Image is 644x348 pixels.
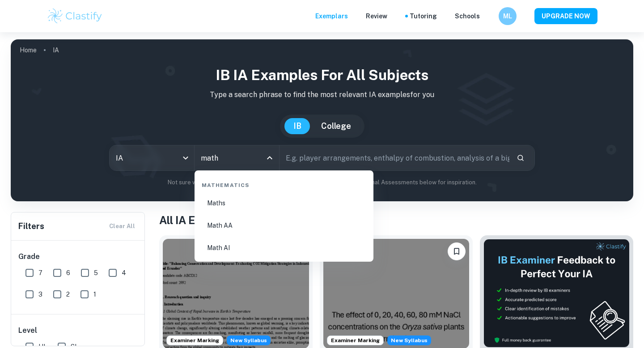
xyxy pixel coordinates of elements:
[122,268,126,278] span: 4
[38,268,42,278] span: 7
[94,268,98,278] span: 5
[198,174,370,193] div: Mathematics
[280,145,509,170] input: E.g. player arrangements, enthalpy of combustion, analysis of a big city...
[455,11,480,21] a: Schools
[327,336,383,344] span: Examiner Marking
[499,7,517,25] button: ML
[198,238,370,258] li: Math AI
[534,8,597,24] button: UPGRADE NOW
[11,39,633,201] img: profile cover
[263,152,276,164] button: Close
[47,7,103,25] img: Clastify logo
[18,178,626,187] p: Not sure what to search for? You can always look through our example Internal Assessments below f...
[227,335,271,345] span: New Syllabus
[18,89,626,100] p: Type a search phrase to find the most relevant IA examples for you
[387,335,431,345] span: New Syllabus
[448,242,466,260] button: Bookmark
[110,145,194,170] div: IA
[503,11,513,21] h6: ML
[366,11,387,21] p: Review
[53,45,59,55] p: IA
[20,44,37,56] a: Home
[18,325,138,336] h6: Level
[483,239,630,348] img: Thumbnail
[18,220,44,233] h6: Filters
[387,335,431,345] div: Starting from the May 2026 session, the ESS IA requirements have changed. We created this exempla...
[18,64,626,86] h1: IB IA examples for all subjects
[38,289,42,299] span: 3
[159,212,633,228] h1: All IA Examples
[66,268,70,278] span: 6
[93,289,96,299] span: 1
[312,118,360,134] button: College
[66,289,70,299] span: 2
[315,11,348,21] p: Exemplars
[167,336,223,344] span: Examiner Marking
[513,150,528,166] button: Search
[284,118,310,134] button: IB
[487,14,491,18] button: Help and Feedback
[198,215,370,236] li: Math AA
[18,251,138,262] h6: Grade
[410,11,437,21] a: Tutoring
[198,193,370,213] li: Maths
[227,335,271,345] div: Starting from the May 2026 session, the ESS IA requirements have changed. We created this exempla...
